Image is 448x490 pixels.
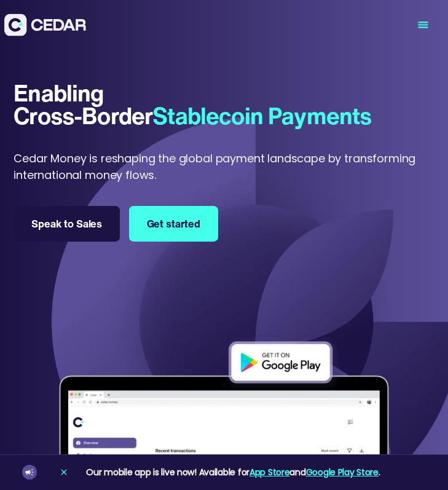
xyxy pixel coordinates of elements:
p: Cedar Money is reshaping the global payment landscape by transforming international money flows. [14,150,434,183]
a: Speak to Sales [14,206,120,242]
div: Our mobile app is live now! Available for and . [86,465,380,480]
span: Stablecoin Payments [152,98,371,133]
a: Get started [129,206,218,242]
a: App Store [250,466,289,478]
h1: Enabling Cross-Border [14,82,371,128]
img: announcement [25,467,34,477]
a: Google Play Store [306,466,379,478]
